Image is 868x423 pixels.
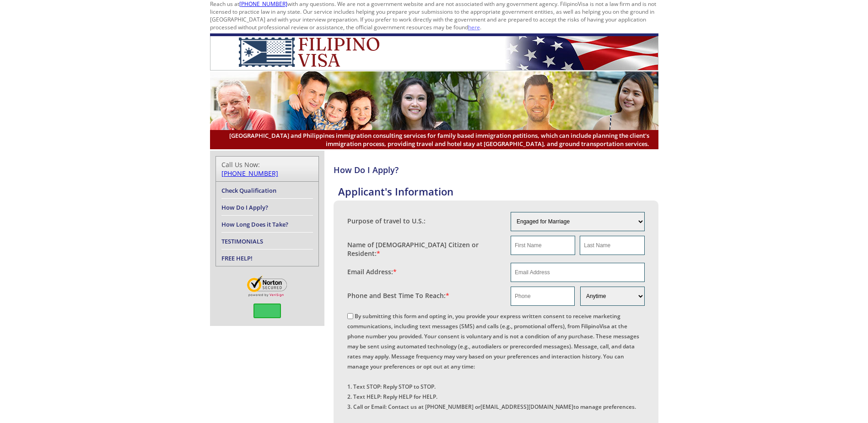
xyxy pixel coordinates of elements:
select: Phone and Best Reach Time are required. [580,287,644,306]
span: [GEOGRAPHIC_DATA] and Philippines immigration consulting services for family based immigration pe... [219,131,649,148]
a: Check Qualification [221,186,276,195]
a: FREE HELP! [221,254,253,262]
a: here [468,23,480,31]
input: Last Name [580,236,644,255]
label: Name of [DEMOGRAPHIC_DATA] Citizen or Resident: [347,240,502,258]
h4: Applicant's Information [338,184,658,198]
label: Email Address: [347,267,397,276]
label: Purpose of travel to U.S.: [347,217,426,225]
input: Phone [511,287,575,306]
div: Call Us Now: [221,160,313,178]
input: By submitting this form and opting in, you provide your express written consent to receive market... [347,313,353,319]
input: Email Address [511,263,645,282]
a: How Do I Apply? [221,203,268,211]
a: TESTIMONIALS [221,237,263,245]
h4: How Do I Apply? [334,164,658,175]
label: Phone and Best Time To Reach: [347,291,449,300]
a: [PHONE_NUMBER] [221,169,278,178]
input: First Name [511,236,575,255]
a: How Long Does it Take? [221,220,288,228]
